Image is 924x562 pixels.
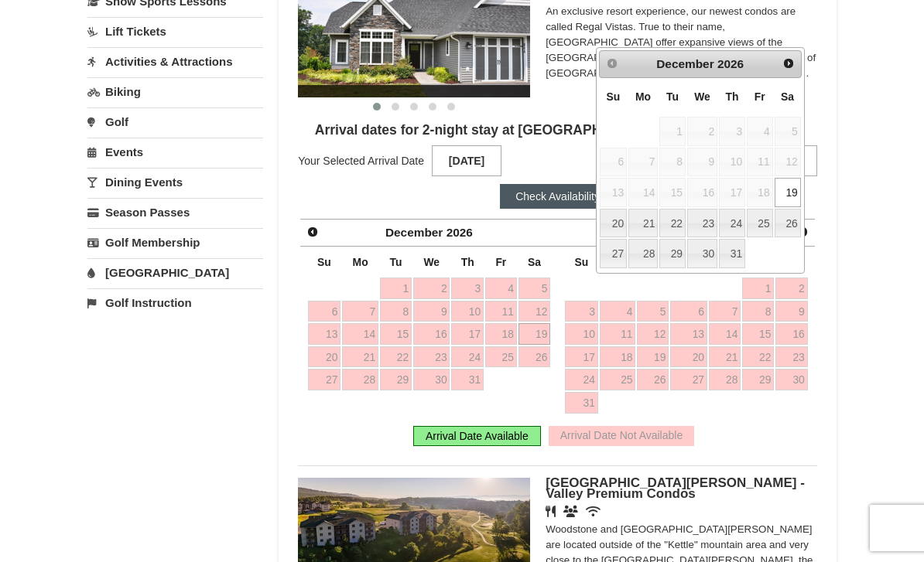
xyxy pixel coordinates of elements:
a: 13 [670,323,707,345]
span: 9 [687,148,717,177]
a: 4 [600,301,636,322]
a: 30 [775,369,807,390]
span: 6 [600,148,627,177]
a: 11 [485,301,517,322]
a: 17 [565,346,598,368]
a: 12 [518,301,550,322]
span: Sunday [317,256,331,268]
a: 30 [687,239,717,268]
span: Friday [755,90,765,103]
a: 15 [742,323,774,345]
a: 21 [342,346,378,368]
a: 14 [709,323,741,345]
a: 2 [775,278,807,299]
span: 10 [719,148,745,177]
span: Sunday [574,256,588,268]
a: 9 [775,301,807,322]
a: 14 [342,323,378,345]
span: Wednesday [694,90,710,103]
a: Golf Instruction [87,288,263,317]
a: 22 [659,209,686,238]
a: Golf [87,107,263,136]
span: 17 [719,178,745,207]
a: 19 [518,323,550,345]
a: 26 [518,346,550,368]
span: 15 [659,178,686,207]
a: Biking [87,77,263,106]
a: 29 [380,369,412,390]
a: 22 [380,346,412,368]
span: 3 [719,117,745,146]
a: 23 [687,209,717,238]
a: 13 [308,323,341,345]
span: Prev [306,226,319,238]
a: 31 [719,239,745,268]
a: Prev [302,221,323,243]
a: 25 [747,209,773,238]
a: 5 [518,278,550,299]
a: 28 [628,239,658,268]
span: Monday [635,90,651,103]
a: Events [87,138,263,166]
div: An exclusive resort experience, our newest condos are called Regal Vistas. True to their name, [G... [546,4,817,81]
a: 1 [380,278,412,299]
a: 9 [413,301,450,322]
a: 17 [451,323,483,345]
a: 26 [775,209,801,238]
h4: Arrival dates for 2-night stay at [GEOGRAPHIC_DATA] - Presidential Homes [298,122,817,138]
a: 2 [413,278,450,299]
a: 28 [342,369,378,390]
span: Wednesday [423,256,440,268]
a: 23 [413,346,450,368]
a: 10 [565,323,598,345]
i: Banquet Facilities [563,506,578,517]
span: 2026 [717,57,744,70]
i: Restaurant [546,506,556,517]
span: Thursday [726,90,739,103]
a: 8 [742,301,774,322]
span: 5 [775,117,801,146]
a: 22 [742,346,774,368]
div: Arrival Date Not Available [549,426,694,446]
a: 31 [565,392,598,414]
a: 25 [600,369,636,390]
span: Friday [495,256,506,268]
a: 19 [637,346,669,368]
a: 6 [670,301,707,322]
span: 8 [659,148,686,177]
span: 1 [659,117,686,146]
span: Monday [353,256,368,268]
a: 15 [380,323,412,345]
a: 20 [308,346,341,368]
a: 24 [719,209,745,238]
a: Prev [601,53,623,74]
a: 27 [600,239,627,268]
a: 7 [342,301,378,322]
span: Next [782,57,795,70]
span: Tuesday [666,90,679,103]
span: 2026 [447,226,473,239]
a: 20 [600,209,627,238]
span: Saturday [528,256,541,268]
a: 25 [485,346,517,368]
a: Dining Events [87,168,263,196]
span: 7 [628,148,658,177]
a: 21 [628,209,658,238]
a: Lift Tickets [87,17,263,46]
a: 1 [742,278,774,299]
a: 27 [308,369,341,390]
span: 13 [600,178,627,207]
a: 3 [565,301,598,322]
a: 16 [775,323,807,345]
a: 18 [600,346,636,368]
a: Season Passes [87,198,263,227]
a: Activities & Attractions [87,47,263,76]
a: 24 [451,346,483,368]
i: Wireless Internet (free) [586,506,601,517]
a: 24 [565,369,598,390]
a: 26 [637,369,669,390]
a: 29 [659,239,686,268]
span: 4 [747,117,773,146]
a: 18 [485,323,517,345]
a: 12 [637,323,669,345]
